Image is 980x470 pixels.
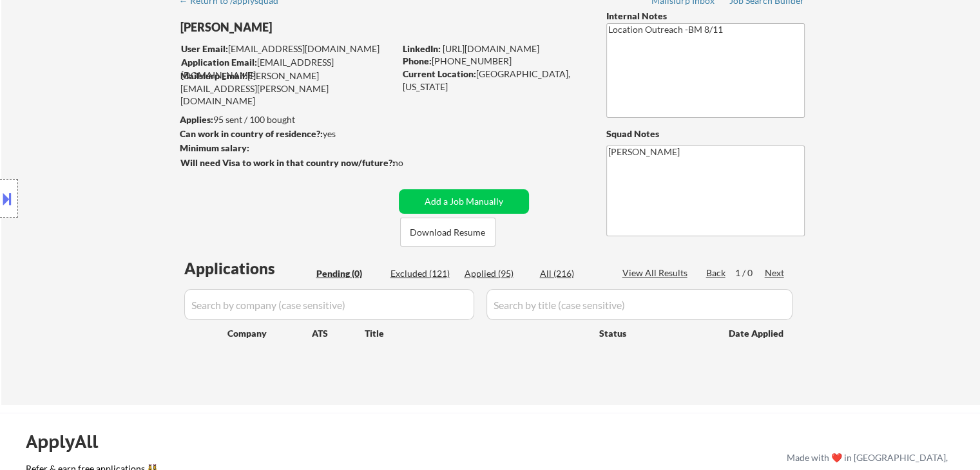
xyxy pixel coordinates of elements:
[486,289,793,320] input: Search by title (case sensitive)
[465,267,529,280] div: Applied (95)
[180,70,394,108] div: [PERSON_NAME][EMAIL_ADDRESS][PERSON_NAME][DOMAIN_NAME]
[316,267,381,280] div: Pending (0)
[26,431,113,453] div: ApplyAll
[180,70,247,81] strong: Mailslurp Email:
[184,261,312,276] div: Applications
[227,327,312,340] div: Company
[393,156,430,169] div: no
[403,55,432,66] strong: Phone:
[540,267,604,280] div: All (216)
[180,128,323,139] strong: Can work in country of residence?:
[729,327,785,340] div: Date Applied
[606,10,805,23] div: Internal Notes
[181,42,394,55] div: [EMAIL_ADDRESS][DOMAIN_NAME]
[606,127,805,140] div: Squad Notes
[390,267,455,280] div: Excluded (121)
[403,55,585,68] div: [PHONE_NUMBER]
[180,127,390,140] div: yes
[765,267,785,279] div: Next
[622,267,691,279] div: View All Results
[706,267,727,279] div: Back
[443,43,539,54] a: [URL][DOMAIN_NAME]
[180,19,445,35] div: [PERSON_NAME]
[184,289,474,320] input: Search by company (case sensitive)
[180,113,394,126] div: 95 sent / 100 bought
[403,68,476,79] strong: Current Location:
[403,43,441,54] strong: LinkedIn:
[181,56,394,81] div: [EMAIL_ADDRESS][DOMAIN_NAME]
[403,68,585,93] div: [GEOGRAPHIC_DATA], [US_STATE]
[400,218,495,247] button: Download Resume
[181,57,257,68] strong: Application Email:
[735,267,765,279] div: 1 / 0
[365,327,587,340] div: Title
[399,189,529,214] button: Add a Job Manually
[181,43,228,54] strong: User Email:
[180,157,395,168] strong: Will need Visa to work in that country now/future?:
[312,327,365,340] div: ATS
[599,321,710,344] div: Status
